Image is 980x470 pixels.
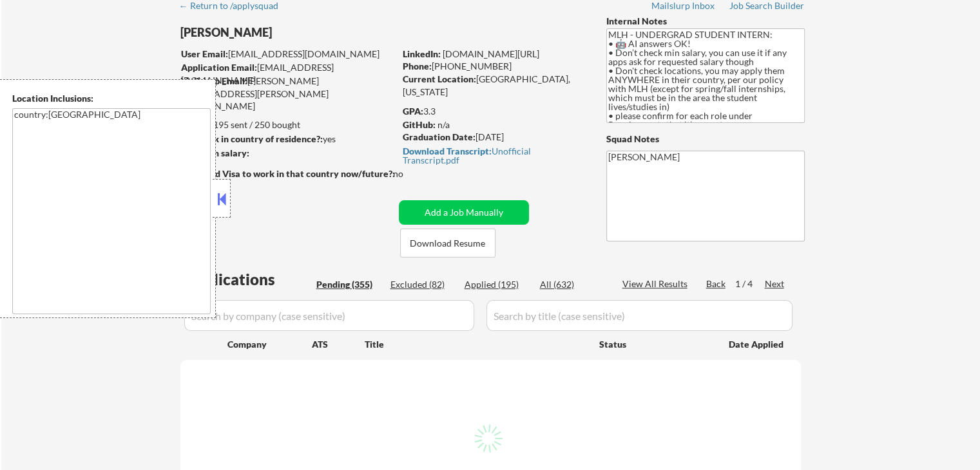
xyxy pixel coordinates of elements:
[390,278,455,291] div: Excluded (82)
[403,105,587,118] div: 3.3
[180,75,247,86] strong: Mailslurp Email:
[606,133,805,146] div: Squad Notes
[437,119,450,130] a: n/a
[403,146,492,156] strong: Download Transcript:
[651,1,716,14] a: Mailslurp Inbox
[599,332,710,355] div: Status
[403,48,441,59] strong: LinkedIn:
[651,1,716,10] div: Mailslurp Inbox
[403,147,582,165] div: Unofficial Transcript.pdf
[180,118,394,131] div: 195 sent / 250 bought
[181,48,394,61] div: [EMAIL_ADDRESS][DOMAIN_NAME]
[735,277,765,290] div: 1 / 4
[706,277,727,290] div: Back
[179,1,291,14] a: ← Return to /applysquad
[403,119,436,130] strong: GitHub:
[540,278,604,291] div: All (632)
[729,338,785,351] div: Date Applied
[765,277,785,290] div: Next
[486,300,793,331] input: Search by title (case sensitive)
[184,300,474,331] input: Search by company (case sensitive)
[181,48,228,59] strong: User Email:
[180,133,390,146] div: yes
[180,24,445,41] div: [PERSON_NAME]
[443,48,539,59] a: [DOMAIN_NAME][URL]
[312,338,365,351] div: ATS
[180,168,395,179] strong: Will need Visa to work in that country now/future?:
[399,200,529,225] button: Add a Job Manually
[403,73,476,84] strong: Current Location:
[227,338,312,351] div: Company
[465,278,529,291] div: Applied (195)
[606,15,805,28] div: Internal Notes
[403,131,585,144] div: [DATE]
[316,278,381,291] div: Pending (355)
[180,75,394,113] div: [PERSON_NAME][EMAIL_ADDRESS][PERSON_NAME][DOMAIN_NAME]
[393,167,430,180] div: no
[403,131,476,142] strong: Graduation Date:
[622,277,691,290] div: View All Results
[365,338,587,351] div: Title
[181,62,257,73] strong: Application Email:
[403,60,585,73] div: [PHONE_NUMBER]
[179,1,291,10] div: ← Return to /applysquad
[12,92,211,105] div: Location Inclusions:
[403,106,423,117] strong: GPA:
[403,61,432,71] strong: Phone:
[403,73,585,98] div: [GEOGRAPHIC_DATA], [US_STATE]
[180,133,323,144] strong: Can work in country of residence?:
[184,272,312,287] div: Applications
[729,1,805,14] a: Job Search Builder
[400,229,495,258] button: Download Resume
[403,146,582,165] a: Download Transcript:Unofficial Transcript.pdf
[181,61,394,86] div: [EMAIL_ADDRESS][DOMAIN_NAME]
[729,1,805,10] div: Job Search Builder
